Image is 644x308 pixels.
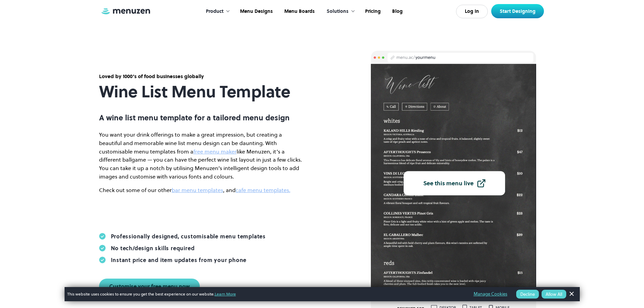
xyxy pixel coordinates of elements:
[99,279,200,294] a: Customise your free menu now
[327,8,349,15] div: Solutions
[474,290,507,298] a: Manage Cookies
[99,73,302,80] div: Loved by 1000's of food businesses globally
[423,180,474,186] div: See this menu live
[99,131,302,181] p: You want your drink offerings to make a great impression, but creating a beautiful and memorable ...
[67,291,464,297] span: This website uses cookies to ensure you get the best experience on our website.
[320,1,359,22] div: Solutions
[278,1,320,22] a: Menu Boards
[516,290,539,299] button: Decline
[99,82,302,101] h1: Wine List Menu Template
[109,284,190,289] div: Customise your free menu now
[206,8,223,15] div: Product
[111,257,247,263] div: Instant price and item updates from your phone
[386,1,408,22] a: Blog
[542,290,566,299] button: Allow All
[566,289,576,299] a: Dismiss Banner
[111,245,195,252] div: No tech/design skills required
[99,213,302,221] p: ‍
[111,233,266,240] div: Professionally designed, customisable menu templates
[215,291,236,297] a: Learn More
[199,1,234,22] div: Product
[359,1,386,22] a: Pricing
[99,186,302,194] p: Check out some of our other , and
[404,171,505,195] a: See this menu live
[491,4,544,18] a: Start Designing
[236,186,290,194] a: cafe menu templates.
[99,113,302,122] p: A wine list menu template for a tailored menu design
[456,5,488,18] a: Log In
[193,148,237,155] a: free menu maker
[371,64,536,300] img: Wine List Menu Template
[172,186,223,194] a: bar menu templates
[234,1,278,22] a: Menu Designs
